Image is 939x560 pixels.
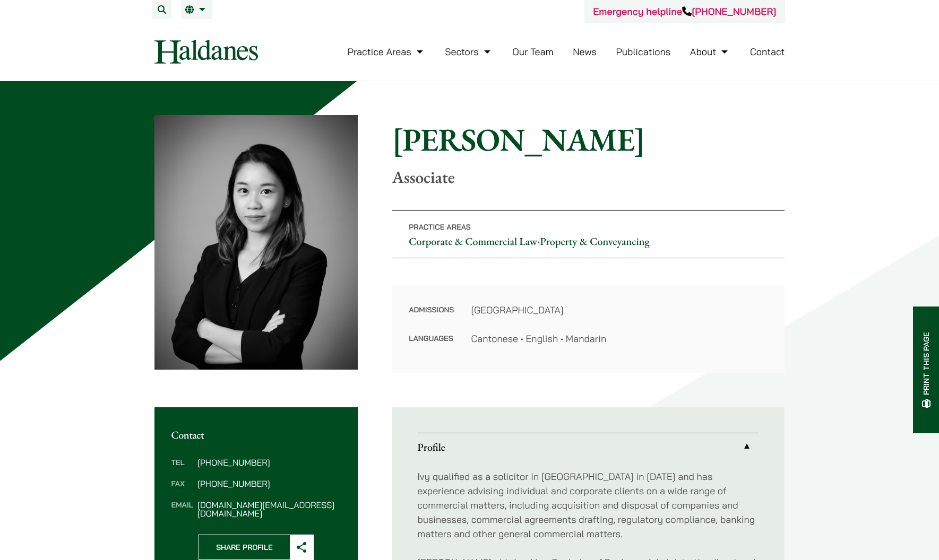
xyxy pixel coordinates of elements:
button: Share Profile [199,535,314,560]
dd: Cantonese • English • Mandarin [471,331,768,346]
dd: [DOMAIN_NAME][EMAIL_ADDRESS][DOMAIN_NAME] [197,501,341,518]
a: Emergency helpline[PHONE_NUMBER] [593,5,776,17]
a: Corporate & Commercial Law [409,234,537,248]
dd: [PHONE_NUMBER] [197,479,341,488]
a: Practice Areas [348,46,426,58]
dt: Tel [171,458,193,479]
h2: Contact [171,428,341,441]
a: EN [185,5,208,14]
dt: Email [171,501,193,518]
a: Contact [750,46,785,58]
a: Sectors [445,46,493,58]
p: Ivy qualified as a solicitor in [GEOGRAPHIC_DATA] in [DATE] and has experience advising individua... [417,469,759,541]
a: Profile [417,433,759,461]
a: Our Team [512,46,553,58]
a: Property & Conveyancing [540,234,649,248]
h1: [PERSON_NAME] [392,120,785,159]
dt: Admissions [409,303,454,331]
span: Share Profile [199,535,290,559]
p: Associate [392,167,785,187]
a: News [573,46,597,58]
span: Practice Areas [409,222,471,232]
dt: Languages [409,331,454,346]
img: Logo of Haldanes [154,40,258,64]
dd: [PHONE_NUMBER] [197,458,341,467]
p: • [392,210,785,258]
a: Publications [616,46,671,58]
dd: [GEOGRAPHIC_DATA] [471,303,768,317]
a: About [690,46,730,58]
dt: Fax [171,479,193,501]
